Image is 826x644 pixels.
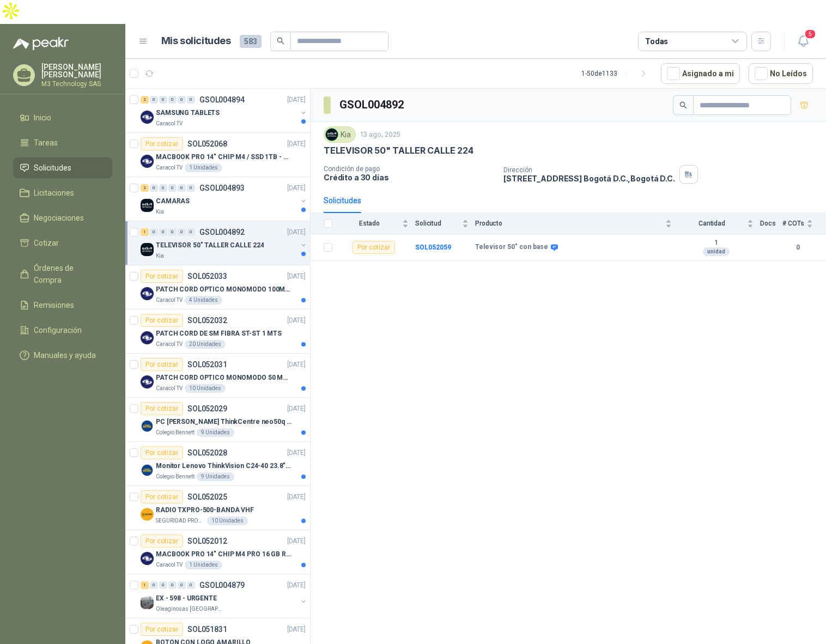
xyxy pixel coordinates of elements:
[125,486,310,530] a: Por cotizarSOL052025[DATE] Company LogoRADIO TXPRO-500-BANDA VHFSEGURIDAD PROVISER LTDA10 Unidades
[199,581,245,589] p: GSOL004879
[207,517,248,525] div: 10 Unidades
[141,446,183,459] div: Por cotizar
[503,166,675,174] p: Dirección
[287,492,306,502] p: [DATE]
[782,213,826,234] th: # COTs
[156,284,291,295] p: PATCH CORD OPTICO MONOMODO 100MTS
[141,358,183,371] div: Por cotizar
[156,417,291,427] p: PC [PERSON_NAME] ThinkCentre neo50q Gen 4 Core i5 16Gb 512Gb SSD Win 11 Pro 3YW Con Teclado y Mouse
[13,208,112,228] a: Negociaciones
[749,63,813,84] button: No Leídos
[156,373,291,383] p: PATCH CORD OPTICO MONOMODO 50 MTS
[141,199,154,212] img: Company Logo
[156,240,264,251] p: TELEVISOR 50" TALLER CALLE 224
[187,96,195,104] div: 0
[678,239,754,247] b: 1
[339,96,405,113] h3: GSOL004892
[156,196,190,206] p: CAMARAS
[199,184,245,192] p: GSOL004893
[185,561,222,569] div: 1 Unidades
[324,145,473,156] p: TELEVISOR 50" TALLER CALLE 224
[187,493,227,501] p: SOL052025
[141,581,149,589] div: 1
[156,329,282,339] p: PATCH CORD DE SM FIBRA ST-ST 1 MTS
[156,119,183,128] p: Caracol TV
[156,108,220,118] p: SAMSUNG TABLETS
[13,132,112,153] a: Tareas
[156,208,164,216] p: Kia
[159,581,167,589] div: 0
[159,96,167,104] div: 0
[13,258,112,290] a: Órdenes de Compra
[353,241,395,254] div: Por cotizar
[156,517,205,525] p: SEGURIDAD PROVISER LTDA
[141,534,183,548] div: Por cotizar
[187,184,195,192] div: 0
[41,81,112,87] p: M3 Technology SAS
[287,448,306,458] p: [DATE]
[141,464,154,477] img: Company Logo
[793,32,813,51] button: 5
[178,184,186,192] div: 0
[645,35,668,47] div: Todas
[678,213,760,234] th: Cantidad
[156,296,183,305] p: Caracol TV
[287,139,306,149] p: [DATE]
[141,93,308,128] a: 2 0 0 0 0 0 GSOL004894[DATE] Company LogoSAMSUNG TABLETSCaracol TV
[141,596,154,609] img: Company Logo
[150,228,158,236] div: 0
[156,549,291,560] p: MACBOOK PRO 14" CHIP M4 PRO 16 GB RAM 1TB
[168,228,177,236] div: 0
[150,581,158,589] div: 0
[141,137,183,150] div: Por cotizar
[13,233,112,253] a: Cotizar
[178,96,186,104] div: 0
[185,384,226,393] div: 10 Unidades
[13,320,112,341] a: Configuración
[125,530,310,574] a: Por cotizarSOL052012[DATE] Company LogoMACBOOK PRO 14" CHIP M4 PRO 16 GB RAM 1TBCaracol TV1 Unidades
[125,133,310,177] a: Por cotizarSOL052068[DATE] Company LogoMACBOOK PRO 14" CHIP M4 / SSD 1TB - 24 GB RAMCaracol TV1 U...
[34,262,102,286] span: Órdenes de Compra
[287,404,306,414] p: [DATE]
[34,324,82,336] span: Configuración
[187,140,227,148] p: SOL052068
[339,213,415,234] th: Estado
[156,152,291,162] p: MACBOOK PRO 14" CHIP M4 / SSD 1TB - 24 GB RAM
[141,181,308,216] a: 2 0 0 0 0 0 GSOL004893[DATE] Company LogoCAMARASKia
[475,220,663,227] span: Producto
[324,173,495,182] p: Crédito a 30 días
[287,95,306,105] p: [DATE]
[185,296,222,305] div: 4 Unidades
[156,340,183,349] p: Caracol TV
[141,331,154,344] img: Company Logo
[156,505,254,515] p: RADIO TXPRO-500-BANDA VHF
[156,561,183,569] p: Caracol TV
[187,449,227,457] p: SOL052028
[287,624,306,635] p: [DATE]
[141,420,154,433] img: Company Logo
[34,112,51,124] span: Inicio
[187,537,227,545] p: SOL052012
[187,228,195,236] div: 0
[339,220,400,227] span: Estado
[141,243,154,256] img: Company Logo
[168,581,177,589] div: 0
[287,580,306,591] p: [DATE]
[13,37,69,50] img: Logo peakr
[141,111,154,124] img: Company Logo
[141,579,308,613] a: 1 0 0 0 0 0 GSOL004879[DATE] Company LogoEX - 598 - URGENTEOleaginosas [GEOGRAPHIC_DATA][PERSON_N...
[34,187,74,199] span: Licitaciones
[185,163,222,172] div: 1 Unidades
[13,107,112,128] a: Inicio
[760,213,782,234] th: Docs
[581,65,652,82] div: 1 - 50 de 1133
[34,212,84,224] span: Negociaciones
[41,63,112,78] p: [PERSON_NAME] [PERSON_NAME]
[287,315,306,326] p: [DATE]
[324,195,361,206] div: Solicitudes
[187,317,227,324] p: SOL052032
[141,226,308,260] a: 1 0 0 0 0 0 GSOL004892[DATE] Company LogoTELEVISOR 50" TALLER CALLE 224Kia
[141,314,183,327] div: Por cotizar
[475,213,678,234] th: Producto
[150,184,158,192] div: 0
